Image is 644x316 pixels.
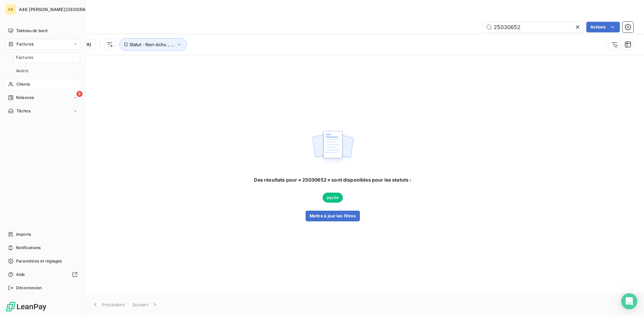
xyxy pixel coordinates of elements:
[306,211,360,221] button: Mettre à jour les filtres
[5,301,47,312] img: Logo LeanPay
[88,298,128,312] button: Précédent
[586,22,620,32] button: Actions
[16,28,47,34] span: Tableau de bord
[16,81,30,87] span: Clients
[119,38,187,51] button: Statut : Non-échu , ...
[16,258,62,264] span: Paramètres et réglages
[16,41,34,47] span: Factures
[16,95,34,101] span: Relances
[16,272,25,278] span: Aide
[323,193,343,203] span: payée
[5,269,80,280] a: Aide
[254,177,411,183] span: Des résultats pour « 25030652 » sont disponibles pour les statuts :
[16,68,28,74] span: Avoirs
[19,7,111,12] span: A46 [PERSON_NAME][GEOGRAPHIC_DATA]
[16,108,31,114] span: Tâches
[129,42,174,47] span: Statut : Non-échu , ...
[311,127,354,169] img: empty state
[16,245,41,251] span: Notifications
[483,22,584,32] input: Rechercher
[16,231,31,237] span: Imports
[621,293,637,309] div: Open Intercom Messenger
[16,285,42,291] span: Déconnexion
[128,298,162,312] button: Suivant
[76,91,83,97] span: 8
[16,55,33,61] span: Factures
[5,4,16,15] div: AA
